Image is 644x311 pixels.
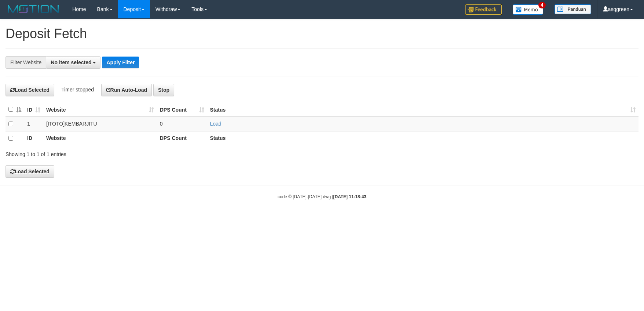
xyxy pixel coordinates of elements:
img: panduan.png [555,4,591,14]
th: DPS Count [157,131,207,145]
button: Apply Filter [102,57,139,68]
th: DPS Count: activate to sort column ascending [157,102,207,117]
th: Status [207,131,638,145]
strong: [DATE] 11:18:43 [333,194,366,199]
th: Status: activate to sort column ascending [207,102,638,117]
button: Stop [153,84,174,96]
td: 1 [24,117,43,131]
button: Load Selected [6,165,54,178]
th: ID: activate to sort column ascending [24,102,43,117]
button: No item selected [46,56,100,69]
span: No item selected [51,59,91,65]
img: MOTION_logo.png [6,4,61,15]
small: code © [DATE]-[DATE] dwg | [278,194,366,199]
img: Button%20Memo.svg [513,4,544,15]
th: ID [24,131,43,145]
td: [ITOTO] KEMBARJITU [43,117,157,131]
th: Website: activate to sort column ascending [43,102,157,117]
span: 0 [160,121,163,127]
h1: Deposit Fetch [6,26,638,41]
th: Website [43,131,157,145]
span: 4 [538,2,546,8]
img: Feedback.jpg [465,4,502,15]
button: Run Auto-Load [101,84,152,96]
a: Load [210,121,222,127]
div: Showing 1 to 1 of 1 entries [6,148,263,158]
span: Timer stopped [61,87,94,93]
button: Load Selected [6,84,54,96]
div: Filter Website [6,56,46,69]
